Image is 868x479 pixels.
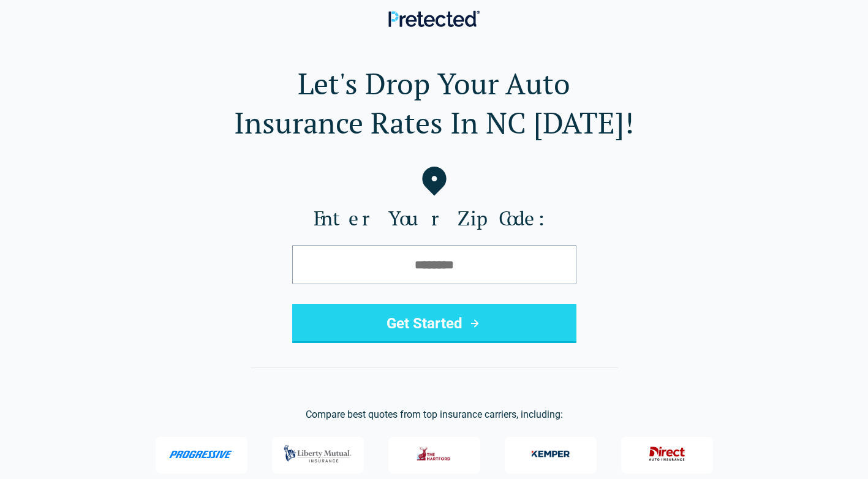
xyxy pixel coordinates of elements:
[643,441,692,467] img: Direct General
[20,64,848,142] h1: Let's Drop Your Auto Insurance Rates In NC [DATE]!
[526,441,575,467] img: Kemper
[281,439,355,469] img: Liberty Mutual
[410,441,459,467] img: The Hartford
[20,206,848,230] label: Enter Your Zip Code:
[168,450,234,459] img: Progressive
[20,407,848,422] p: Compare best quotes from top insurance carriers, including:
[292,304,576,343] button: Get Started
[388,10,480,27] img: Pretected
